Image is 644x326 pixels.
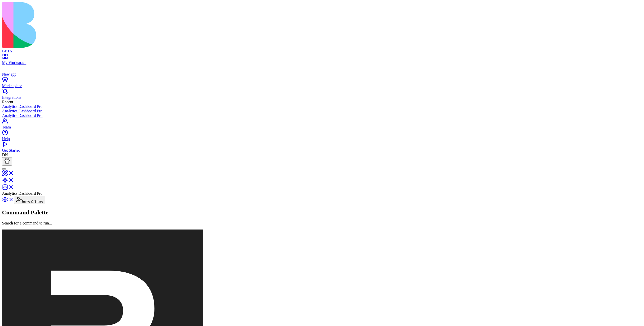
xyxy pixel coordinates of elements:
[2,49,642,53] div: BETA
[2,148,642,153] div: Get Started
[2,84,642,88] div: Marketplace
[2,191,43,195] span: Analytics Dashboard Pro
[2,72,642,77] div: New app
[2,44,642,53] a: BETA
[2,153,8,157] span: DN
[2,104,642,109] a: Analytics Dashboard Pro
[2,109,642,113] a: Analytics Dashboard Pro
[2,221,642,225] p: Search for a command to run...
[2,100,13,104] span: Recent
[2,60,642,65] div: My Workspace
[2,2,204,48] img: logo
[2,68,642,77] a: New app
[14,196,45,204] button: Invite & Share
[2,120,642,129] a: Team
[2,137,642,141] div: Help
[2,79,642,88] a: Marketplace
[2,209,642,216] h2: Command Palette
[2,113,642,118] a: Analytics Dashboard Pro
[2,125,642,129] div: Team
[2,95,642,100] div: Integrations
[2,56,642,65] a: My Workspace
[2,91,642,100] a: Integrations
[2,132,642,141] a: Help
[2,144,642,153] a: Get Started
